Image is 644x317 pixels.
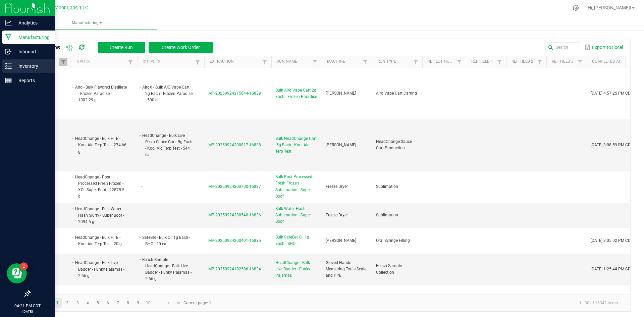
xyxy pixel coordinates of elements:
[591,238,633,243] span: [DATE] 3:05:02 PM CDT
[5,48,12,55] inline-svg: Inbound
[166,300,171,306] span: Go to the next page
[376,263,402,274] span: Bench Sample Collection
[12,62,52,70] p: Inventory
[326,184,348,189] span: Freeze Dryer
[208,213,261,217] span: MP-20250924200540-16836
[16,16,157,30] a: Manufacturing
[377,59,411,64] a: Run TypeSortable
[311,58,319,66] a: Filter
[261,58,269,66] a: Filter
[74,259,127,279] li: HeadChange - Bulk Live Badder - Funky Pajamas - 2.66 g
[162,45,200,50] span: Create Work Order
[495,58,503,66] a: Filter
[137,203,204,228] td: -
[552,59,576,64] a: Ref Field 3Sortable
[93,298,103,308] a: Page 5
[275,206,318,225] span: Bulk Water Hash Sublimation - Super Boof
[141,132,194,158] li: HeadChange - Bulk Live Resin Sauce Cart .5g Each - Kool Aid Terp Test - 544 ea
[12,48,52,56] p: Inbound
[376,91,417,96] span: Airo Vape Cart Carting
[275,87,318,100] span: Bulk Airo Vape Cart 2g Each - Frozen Paradise
[74,174,127,200] li: HeadChange - Post Processed Fresh Frozen - XO - Super Boof - 22875.5 g
[154,298,163,308] a: Page 11
[12,33,52,41] p: Manufacturing
[137,171,204,203] td: -
[74,206,127,225] li: HeadChange - Bulk Water Hash Slurry - Super Boof - 2094.5 g
[275,136,318,155] span: Bulk HeadChange Cart .5g Each - Kool Aid Terp Test
[7,263,27,283] iframe: Resource center
[591,143,633,147] span: [DATE] 3:08:59 PM CDT
[103,298,113,308] a: Page 6
[455,58,463,66] a: Filter
[208,184,261,189] span: MP-20250924200700-16837
[583,42,625,53] button: Export to Excel
[74,84,127,104] li: Airo - Bulk Flavored Distillate - Frozen Paradise - 1002.29 g
[471,59,495,64] a: Ref Field 1Sortable
[110,45,133,50] span: Create Run
[62,298,72,308] a: Page 2
[512,59,535,64] a: Ref Field 2Sortable
[275,174,318,200] span: Bulk Post Processed Fresh Frozen Sublimation - Super Boof
[576,58,584,66] a: Filter
[428,59,455,64] a: Ref Lot NumberSortable
[123,298,133,308] a: Page 8
[215,298,623,309] kendo-pager-info: 1 - 30 of 16342 items
[176,300,181,306] span: Go to the last page
[376,184,398,189] span: Sublimation
[113,298,123,308] a: Page 7
[98,42,145,53] button: Create Run
[210,59,260,64] a: ExtractionSortable
[30,295,630,312] kendo-pager: Current page: 1
[376,139,412,150] span: HeadChange Sauce Cart Production
[208,267,261,271] span: MP-20250924182506-16834
[3,309,52,314] p: [DATE]
[5,19,12,26] inline-svg: Analytics
[208,238,261,243] span: MP-20250924200401-16835
[277,59,311,64] a: Run NameSortable
[208,91,261,96] span: MP-20250924215644-16839
[376,238,410,243] span: Oral Syringe Filling
[74,234,127,247] li: HeadChange - Bulk HTE - Kool Aid Terp Test - 20 g
[326,260,366,278] span: Gloved Hands Measuring Tools Scale and PPE
[70,56,137,68] th: Inputs
[141,234,194,247] li: SafeBet - Bulk Oil 1g Each - BHO - 20 ea
[591,267,633,271] span: [DATE] 1:25:44 PM CDT
[545,42,579,52] input: Search
[412,58,420,66] a: Filter
[52,298,62,308] a: Page 1
[5,34,12,41] inline-svg: Manufacturing
[326,91,356,96] span: [PERSON_NAME]
[275,234,318,247] span: Bulk SafeBet Oil 1g Each - BHO
[144,298,153,308] a: Page 10
[49,5,88,11] span: Curador Labs, LLC
[12,76,52,85] p: Reports
[326,238,356,243] span: [PERSON_NAME]
[326,213,348,217] span: Freeze Dryer
[83,298,93,308] a: Page 4
[275,260,318,279] span: HeadChange - Bulk Live Badder - Funky Pajamas
[208,143,261,147] span: MP-20250924200817-16838
[174,298,183,308] a: Go to the last page
[591,91,633,96] span: [DATE] 4:57:25 PM CDT
[164,298,174,308] a: Go to the next page
[194,58,202,66] a: Filter
[73,298,83,308] a: Page 3
[5,77,12,84] inline-svg: Reports
[133,298,143,308] a: Page 9
[5,63,12,69] inline-svg: Inventory
[141,256,194,282] li: Bench Sample - HeadChange - Bulk Live Badder - Funky Pajamas - 2.66 g
[16,20,157,26] span: Manufacturing
[3,303,52,309] p: 04:21 PM CDT
[74,135,127,155] li: HeadChange - Bulk HTE - Kool Aid Terp Test - 274.66 g
[149,42,213,53] button: Create Work Order
[137,56,204,68] th: Outputs
[141,84,194,104] li: AiroX - Bulk AIO Vape Cart 2g Each - Frozen Paradise - 500 ea
[376,213,398,217] span: Sublimation
[327,59,361,64] a: MachineSortable
[536,58,544,66] a: Filter
[126,58,135,66] a: Filter
[326,143,356,147] span: [PERSON_NAME]
[588,5,631,10] span: Hi, [PERSON_NAME]!
[20,262,28,270] iframe: Resource center unread badge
